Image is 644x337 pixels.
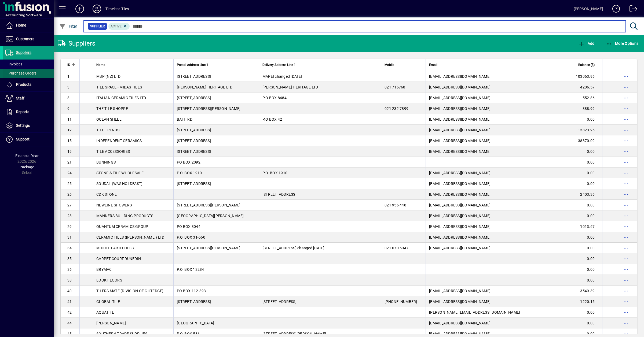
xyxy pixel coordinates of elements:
[67,171,72,175] span: 24
[20,165,34,169] span: Package
[71,4,88,14] button: Add
[96,214,153,218] span: MANNERS BUILDING PRODUCTS
[16,137,30,141] span: Support
[96,160,116,164] span: BUNNINGS
[177,214,244,218] span: [GEOGRAPHIC_DATA][PERSON_NAME]
[570,178,602,189] td: 0.00
[67,214,72,218] span: 28
[177,235,205,239] span: P.O. BOX 31-560
[177,171,202,175] span: P.O. BOX 1910
[3,78,54,91] a: Products
[3,69,54,78] a: Purchase Orders
[67,128,72,132] span: 12
[67,235,72,239] span: 31
[16,123,30,128] span: Settings
[177,149,211,154] span: [STREET_ADDRESS]
[570,200,602,210] td: 0.00
[429,171,491,175] span: [EMAIL_ADDRESS][DOMAIN_NAME]
[385,299,417,304] span: [PHONE_NUMBER]
[262,332,326,336] span: [STREET_ADDRESS][PERSON_NAME]
[3,105,54,119] a: Reports
[96,203,132,207] span: NEWLINE SHOWERS
[570,232,602,243] td: 0.00
[96,74,120,79] span: MBP (NZ) LTD
[429,117,491,121] span: [EMAIL_ADDRESS][DOMAIN_NAME]
[605,39,640,48] button: More Options
[429,149,491,154] span: [EMAIL_ADDRESS][DOMAIN_NAME]
[429,192,491,197] span: [EMAIL_ADDRESS][DOMAIN_NAME]
[67,62,70,68] span: ID
[622,94,630,102] button: More options
[385,62,422,68] div: Mobile
[577,39,596,48] button: Add
[177,224,200,229] span: PO BOX 8044
[58,21,79,31] button: Filter
[622,222,630,231] button: More options
[96,289,164,293] span: TILERS MATE (DIVISION OF GILTEDGE)
[622,104,630,113] button: More options
[96,128,119,132] span: TILE TRENDS
[570,125,602,135] td: 13823.96
[385,246,408,250] span: 021 070 5047
[385,203,406,207] span: 021 956 448
[67,278,72,282] span: 38
[625,1,637,18] a: Logout
[578,62,595,68] span: Balance ($)
[67,182,72,186] span: 25
[96,149,130,154] span: TILE ACCESSORIES
[177,62,208,68] span: Postal Address Line 1
[574,5,603,13] div: [PERSON_NAME]
[67,149,72,154] span: 19
[90,24,105,29] span: Supplier
[177,139,211,143] span: [STREET_ADDRESS]
[177,289,206,293] span: PO BOX 112-393
[570,286,602,296] td: 3549.39
[177,160,200,164] span: PO BOX 2092
[429,85,491,89] span: [EMAIL_ADDRESS][DOMAIN_NAME]
[67,96,69,100] span: 8
[429,128,491,132] span: [EMAIL_ADDRESS][DOMAIN_NAME]
[262,171,287,175] span: P.O. BOX 1910
[573,62,599,68] div: Balance ($)
[67,224,72,229] span: 29
[622,158,630,166] button: More options
[570,168,602,178] td: 0.00
[570,103,602,114] td: 388.99
[177,332,200,336] span: P.O. BOX 516
[3,133,54,146] a: Support
[96,85,142,89] span: TILE SPACE - MIDAS TILES
[622,126,630,134] button: More options
[262,117,282,121] span: P.O BOX 42
[622,319,630,327] button: More options
[177,85,233,89] span: [PERSON_NAME] HERITAGE LTD
[67,257,72,261] span: 35
[177,321,214,325] span: [GEOGRAPHIC_DATA]
[16,50,31,55] span: Suppliers
[429,203,491,207] span: [EMAIL_ADDRESS][DOMAIN_NAME]
[96,62,170,68] div: Name
[59,24,77,28] span: Filter
[570,296,602,307] td: 1220.15
[16,96,24,100] span: Staff
[67,203,72,207] span: 27
[622,212,630,220] button: More options
[177,96,211,100] span: [STREET_ADDRESS]
[96,310,114,314] span: AQUATITE
[570,157,602,168] td: 0.00
[96,235,164,239] span: CERAMIC TILES ([PERSON_NAME]) LTD
[262,192,297,197] span: [STREET_ADDRESS]
[570,82,602,92] td: 4206.57
[67,117,72,121] span: 11
[3,119,54,132] a: Settings
[3,92,54,105] a: Staff
[429,214,491,218] span: [EMAIL_ADDRESS][DOMAIN_NAME]
[67,160,72,164] span: 21
[385,62,394,68] span: Mobile
[606,41,639,46] span: More Options
[570,189,602,200] td: 2403.36
[429,62,437,68] span: Email
[177,267,204,272] span: P.O. BOX 13284
[96,106,128,111] span: THE TILE SHOPPE
[262,62,296,68] span: Delivery Address Line 1
[570,221,602,232] td: 1013.67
